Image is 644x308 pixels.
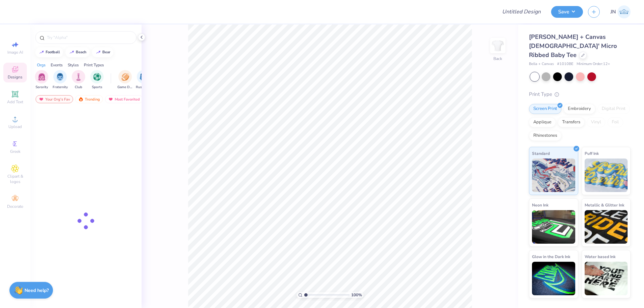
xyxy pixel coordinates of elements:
[65,47,90,57] button: beach
[75,85,82,90] span: Club
[585,201,624,208] span: Metallic & Glitter Ink
[497,5,546,18] input: Untitled Design
[68,62,79,68] div: Styles
[558,117,585,127] div: Transfers
[585,262,628,295] img: Water based Ink
[46,34,132,41] input: Try "Alpha"
[117,85,133,90] span: Game Day
[39,97,44,102] img: most_fav.gif
[532,201,548,208] span: Neon Ink
[585,210,628,244] img: Metallic & Glitter Ink
[551,6,583,18] button: Save
[96,50,101,54] img: trend_line.gif
[351,292,362,298] span: 100 %
[607,117,623,127] div: Foil
[39,50,44,54] img: trend_line.gif
[7,50,23,55] span: Image AI
[532,159,575,192] img: Standard
[140,73,148,81] img: Rush & Bid Image
[53,85,68,90] span: Fraternity
[35,70,48,90] div: filter for Sorority
[493,56,502,62] div: Back
[587,117,605,127] div: Vinyl
[117,70,133,90] div: filter for Game Day
[93,73,101,81] img: Sports Image
[491,39,504,52] img: Back
[610,8,616,16] span: JN
[529,33,617,59] span: [PERSON_NAME] + Canvas [DEMOGRAPHIC_DATA]' Micro Ribbed Baby Tee
[136,70,151,90] div: filter for Rush & Bid
[136,85,151,90] span: Rush & Bid
[56,73,64,81] img: Fraternity Image
[610,5,631,18] a: JN
[529,117,556,127] div: Applique
[76,50,87,54] div: beach
[35,70,48,90] button: filter button
[529,90,631,98] div: Print Type
[90,70,104,90] div: filter for Sports
[69,50,74,54] img: trend_line.gif
[24,287,49,294] strong: Need help?
[136,70,151,90] button: filter button
[102,50,110,54] div: bear
[36,95,73,103] div: Your Org's Fav
[37,62,46,68] div: Orgs
[7,204,23,209] span: Decorate
[532,253,570,260] span: Glow in the Dark Ink
[529,61,554,67] span: Bella + Canvas
[108,97,113,102] img: most_fav.gif
[532,150,550,157] span: Standard
[51,62,63,68] div: Events
[75,95,103,103] div: Trending
[532,210,575,244] img: Neon Ink
[7,99,23,105] span: Add Text
[3,174,27,184] span: Clipart & logos
[36,85,48,90] span: Sorority
[105,95,143,103] div: Most Favorited
[35,47,63,57] button: football
[585,159,628,192] img: Puff Ink
[72,70,85,90] div: filter for Club
[557,61,573,67] span: # 1010BE
[585,150,599,157] span: Puff Ink
[529,104,561,114] div: Screen Print
[53,70,68,90] button: filter button
[38,73,46,81] img: Sorority Image
[78,97,84,102] img: trending.gif
[46,50,60,54] div: football
[597,104,630,114] div: Digital Print
[117,70,133,90] button: filter button
[84,62,104,68] div: Print Types
[90,70,104,90] button: filter button
[618,5,631,18] img: Jacky Noya
[532,262,575,295] img: Glow in the Dark Ink
[92,85,102,90] span: Sports
[10,149,20,154] span: Greek
[529,131,561,141] div: Rhinestones
[577,61,610,67] span: Minimum Order: 12 +
[75,73,82,81] img: Club Image
[585,253,615,260] span: Water based Ink
[8,124,22,129] span: Upload
[92,47,113,57] button: bear
[72,70,85,90] button: filter button
[53,70,68,90] div: filter for Fraternity
[121,73,129,81] img: Game Day Image
[563,104,595,114] div: Embroidery
[8,74,22,80] span: Designs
